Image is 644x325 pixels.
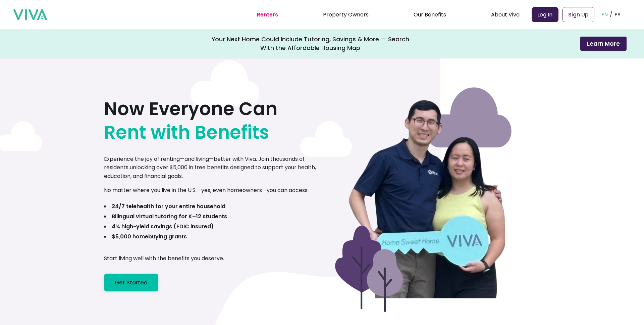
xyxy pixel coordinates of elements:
a: Sign Up [562,7,594,22]
button: Learn More [580,37,627,51]
p: Experience the joy of renting—and living—better with Viva. Join thousands of residents unlocking ... [104,155,322,181]
p: / [610,9,612,19]
a: Renters [257,11,278,18]
b: 24/7 telehealth for your entire household [112,202,225,210]
img: Smiling person holding a phone with Viva app [330,43,532,325]
button: EN [600,4,610,25]
a: Property Owners [323,11,369,18]
a: Get Started [104,274,158,291]
b: 4% high-yield savings (FDIC insured) [112,223,214,230]
a: Log In [532,7,558,22]
b: $5,000 homebuying grants [112,233,187,240]
div: Your Next Home Could Include Tutoring, Savings & More — Search With the Affordable Housing Map [211,35,409,52]
img: viva [13,9,47,20]
b: Bilingual virtual tutoring for K–12 students [112,213,227,220]
div: Our Benefits [414,6,446,23]
button: ES [612,4,623,25]
span: Rent with Benefits [104,121,269,144]
div: About Viva [491,6,520,23]
h1: Now Everyone Can [104,97,277,144]
p: Start living well with the benefits you deserve. [104,254,224,263]
p: No matter where you live in the U.S.—yes, even homeowners—you can access: [104,186,309,195]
